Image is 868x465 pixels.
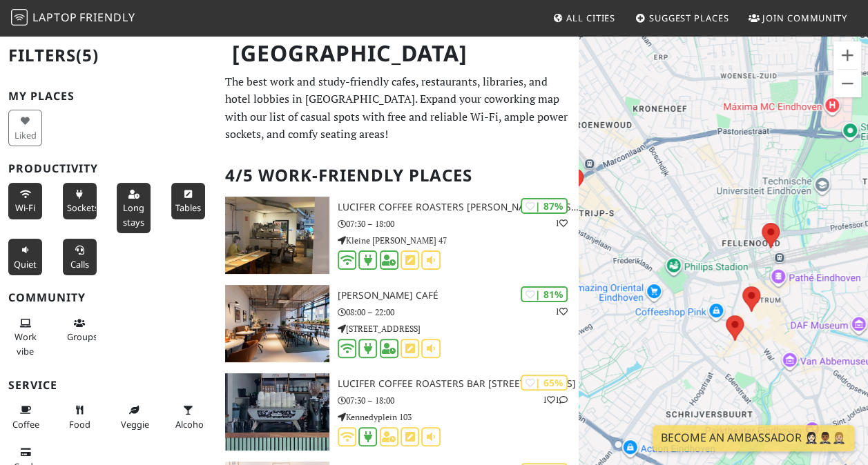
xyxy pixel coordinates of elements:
h2: Filters [8,34,209,77]
h1: [GEOGRAPHIC_DATA] [221,34,576,72]
div: | 65% [521,375,568,390]
a: All Cities [547,6,621,30]
span: Laptop [32,10,77,25]
span: Power sockets [67,201,99,214]
a: Lucifer Coffee Roasters BAR kleine berg 47 | 87% 1 Lucifer Coffee Roasters [PERSON_NAME] [PERSON_... [217,197,579,274]
span: Work-friendly tables [175,201,201,214]
button: Food [63,399,97,435]
div: | 81% [521,286,568,302]
span: (5) [76,43,99,66]
a: Join Community [743,6,853,30]
span: People working [15,330,37,357]
button: Wi-Fi [8,183,42,219]
button: Tables [171,183,205,219]
a: Douwe Egberts Café | 81% 1 [PERSON_NAME] Café 08:00 – 22:00 [STREET_ADDRESS] [217,285,579,362]
h3: Lucifer Coffee Roasters BAR [STREET_ADDRESS] [338,378,579,390]
img: Lucifer Coffee Roasters BAR kleine berg 47 [225,197,329,274]
button: Vergrößern [833,41,861,69]
button: Verkleinern [833,70,861,97]
p: 07:30 – 18:00 [338,394,579,407]
p: Kennedyplein 103 [338,410,579,424]
h3: Community [8,291,209,304]
span: Suggest Places [649,12,729,24]
p: 07:30 – 18:00 [338,217,579,230]
img: Lucifer Coffee Roasters BAR kennedyplein 103 [225,373,329,451]
h3: My Places [8,90,209,103]
span: Stable Wi-Fi [15,201,35,214]
p: Kleine [PERSON_NAME] 47 [338,234,579,247]
h3: Productivity [8,162,209,175]
p: The best work and study-friendly cafes, restaurants, libraries, and hotel lobbies in [GEOGRAPHIC_... [225,73,570,144]
span: Long stays [123,201,144,228]
button: Work vibe [8,312,42,362]
h3: Lucifer Coffee Roasters [PERSON_NAME] [PERSON_NAME] 47 [338,201,579,213]
span: Coffee [12,418,39,431]
p: 1 [555,305,568,318]
a: Lucifer Coffee Roasters BAR kennedyplein 103 | 65% 11 Lucifer Coffee Roasters BAR [STREET_ADDRESS... [217,373,579,451]
a: LaptopFriendly LaptopFriendly [11,6,135,30]
span: Food [69,418,90,431]
span: Group tables [67,330,97,343]
span: Friendly [79,10,135,25]
p: [STREET_ADDRESS] [338,322,579,335]
button: Groups [63,312,97,348]
p: 08:00 – 22:00 [338,306,579,319]
button: Sockets [63,183,97,219]
button: Veggie [117,399,151,435]
a: Suggest Places [630,6,735,30]
img: Douwe Egberts Café [225,285,329,362]
img: LaptopFriendly [11,9,28,26]
span: Quiet [14,258,37,270]
span: Alcohol [175,418,206,431]
h3: [PERSON_NAME] Café [338,290,579,301]
span: Join Community [762,12,847,24]
div: | 87% [521,198,568,214]
p: 1 1 [543,393,568,406]
span: All Cities [566,12,615,24]
span: Veggie [121,418,149,431]
p: 1 [555,217,568,230]
span: Video/audio calls [70,258,89,270]
button: Coffee [8,399,42,435]
button: Alcohol [171,399,205,435]
h2: 4/5 Work-Friendly Places [225,155,570,197]
button: Calls [63,239,97,275]
h3: Service [8,379,209,392]
button: Long stays [117,183,151,233]
button: Quiet [8,239,42,275]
